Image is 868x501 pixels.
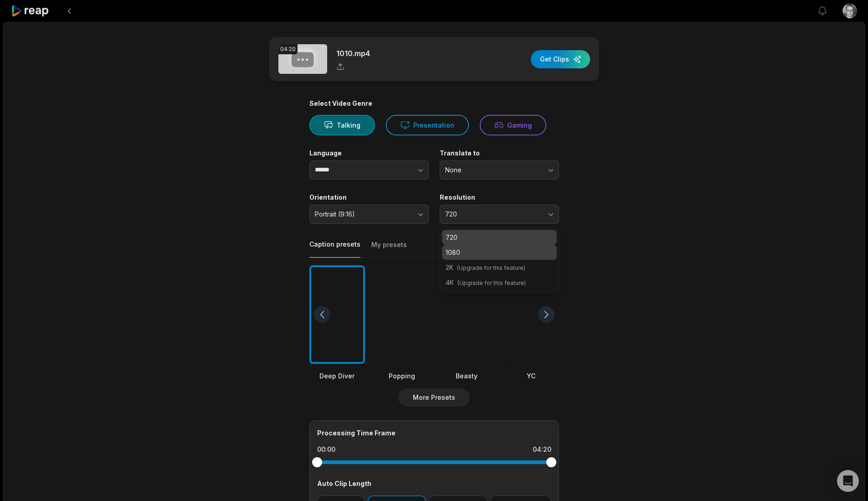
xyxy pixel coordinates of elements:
button: My presets [371,240,407,258]
label: Language [309,149,429,157]
p: 2K [446,263,553,272]
button: Get Clips [531,50,590,68]
button: Presentation [386,115,469,135]
label: Orientation [309,193,429,201]
div: 00:00 [317,445,335,454]
button: None [440,160,559,180]
button: More Presets [398,388,470,407]
button: Talking [309,115,375,135]
button: 720 [440,205,559,224]
button: Portrait (9:16) [309,205,429,224]
p: 1010.mp4 [336,48,370,59]
div: YC [503,371,559,381]
div: Deep Diver [309,371,365,381]
div: 720 [440,227,559,292]
div: Auto Clip Length [317,479,551,488]
div: 04:20 [278,44,298,54]
label: Translate to [440,149,559,157]
span: None [445,166,541,174]
p: 4K [446,278,553,287]
button: Gaming [480,115,546,135]
span: Portrait (9:16) [315,210,411,218]
div: 04:20 [533,445,551,454]
p: 1080 [446,248,553,257]
div: Select Video Genre [309,99,559,108]
label: Resolution [440,193,559,201]
span: (Upgrade for this feature) [457,264,525,271]
div: Beasty [439,371,494,381]
button: Caption presets [309,240,360,258]
div: Popping [374,371,430,381]
p: 720 [446,232,553,242]
div: Open Intercom Messenger [837,470,859,492]
span: 720 [445,210,541,218]
div: Processing Time Frame [317,428,551,438]
span: (Upgrade for this feature) [457,279,526,286]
